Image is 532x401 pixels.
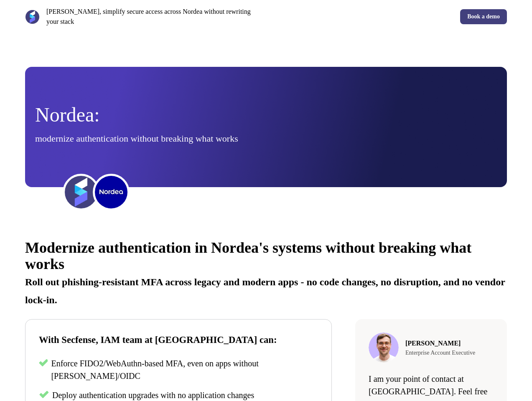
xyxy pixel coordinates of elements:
[25,67,507,187] a: Nordea:modernize authentication without breaking what works
[39,335,277,345] span: With Secfense, IAM team at [GEOGRAPHIC_DATA] can:
[51,359,258,381] span: Enforce FIDO2/WebAuthn-based MFA, even on apps without [PERSON_NAME]/OIDC
[25,239,471,272] span: Modernize authentication in Nordea's systems without breaking what works
[405,348,475,357] p: Enterprise Account Executive
[46,7,263,27] p: [PERSON_NAME], simplify secure access across Nordea without rewriting your stack
[405,338,475,348] p: [PERSON_NAME]
[25,277,505,305] span: Roll out phishing-resistant MFA across legacy and modern apps - no code changes, no disruption, a...
[35,104,100,126] span: Nordea:
[35,133,238,144] span: modernize authentication without breaking what works
[460,9,507,24] a: Book a demo
[52,391,254,400] span: Deploy authentication upgrades with no application changes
